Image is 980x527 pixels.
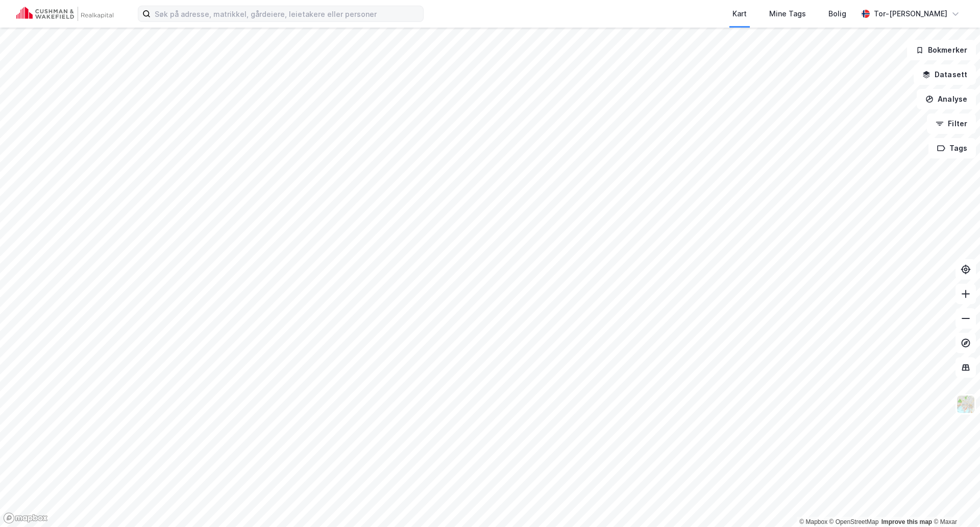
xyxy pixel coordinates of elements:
[917,89,976,109] button: Analyse
[3,512,48,524] a: Mapbox homepage
[914,64,976,85] button: Datasett
[927,113,976,134] button: Filter
[874,8,947,20] div: Tor-[PERSON_NAME]
[829,518,879,525] a: OpenStreetMap
[929,478,980,527] div: Kontrollprogram for chat
[928,138,976,158] button: Tags
[799,518,827,525] a: Mapbox
[907,40,976,60] button: Bokmerker
[151,6,423,21] input: Søk på adresse, matrikkel, gårdeiere, leietakere eller personer
[956,395,975,414] img: Z
[16,7,113,21] img: cushman-wakefield-realkapital-logo.202ea83816669bd177139c58696a8fa1.svg
[881,518,932,525] a: Improve this map
[828,8,846,20] div: Bolig
[929,478,980,527] iframe: Chat Widget
[769,8,806,20] div: Mine Tags
[732,8,747,20] div: Kart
